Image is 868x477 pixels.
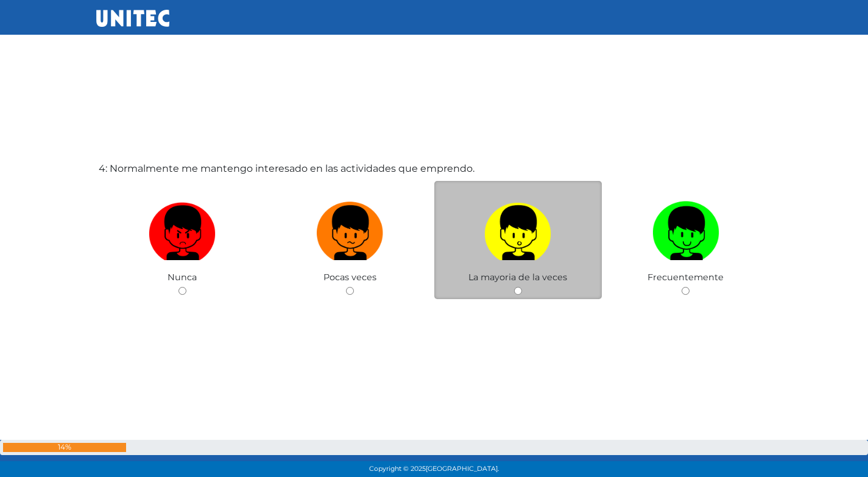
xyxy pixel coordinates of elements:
[99,161,475,176] label: 4: Normalmente me mantengo interesado en las actividades que emprendo.
[317,197,384,261] img: Pocas veces
[468,272,567,283] span: La mayoria de la veces
[426,465,499,473] span: [GEOGRAPHIC_DATA].
[323,272,376,283] span: Pocas veces
[96,10,169,27] img: UNITEC
[168,272,197,283] span: Nunca
[3,443,126,452] div: 14%
[652,197,719,261] img: Frecuentemente
[484,197,551,261] img: La mayoria de la veces
[647,272,724,283] span: Frecuentemente
[149,197,216,261] img: Nunca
